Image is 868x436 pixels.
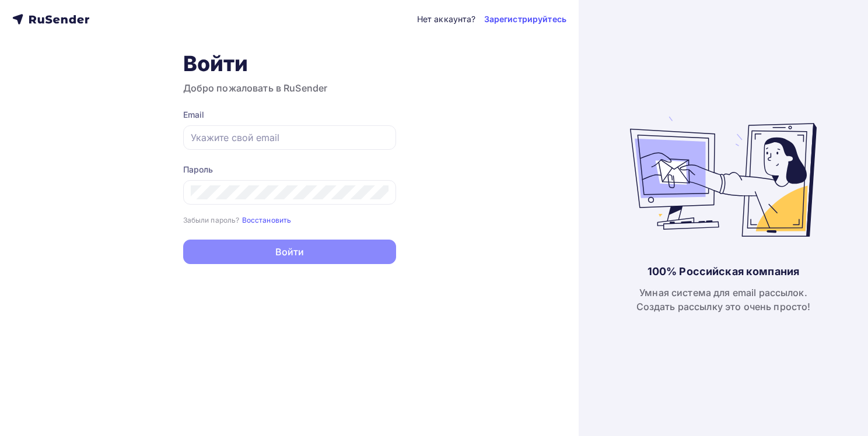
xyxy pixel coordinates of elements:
[242,216,292,224] small: Восстановить
[242,215,292,224] a: Восстановить
[183,81,396,95] h3: Добро пожаловать в RuSender
[647,265,799,279] div: 100% Российская компания
[183,109,396,121] div: Email
[183,240,396,264] button: Войти
[183,216,240,224] small: Забыли пароль?
[183,164,396,175] div: Пароль
[484,13,566,25] a: Зарегистрируйтесь
[417,13,476,25] div: Нет аккаунта?
[191,131,388,145] input: Укажите свой email
[183,51,396,76] h1: Войти
[636,286,811,314] div: Умная система для email рассылок. Создать рассылку это очень просто!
